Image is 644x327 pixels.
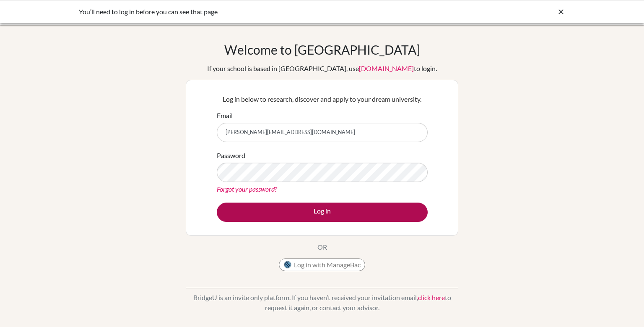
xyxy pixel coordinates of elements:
[217,185,277,193] a: Forgot your password?
[79,7,439,17] div: You’ll need to log in before you can see that page
[217,150,245,161] label: Password
[359,64,414,72] a: [DOMAIN_NAME]
[317,242,327,252] p: OR
[217,111,233,121] label: Email
[279,258,365,271] button: Log in with ManageBac
[217,203,428,222] button: Log in
[418,293,445,301] a: click here
[217,94,428,104] p: Log in below to research, discover and apply to your dream university.
[186,293,458,313] p: BridgeU is an invite only platform. If you haven’t received your invitation email, to request it ...
[207,63,437,74] div: If your school is based in [GEOGRAPHIC_DATA], use to login.
[224,42,420,57] h1: Welcome to [GEOGRAPHIC_DATA]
